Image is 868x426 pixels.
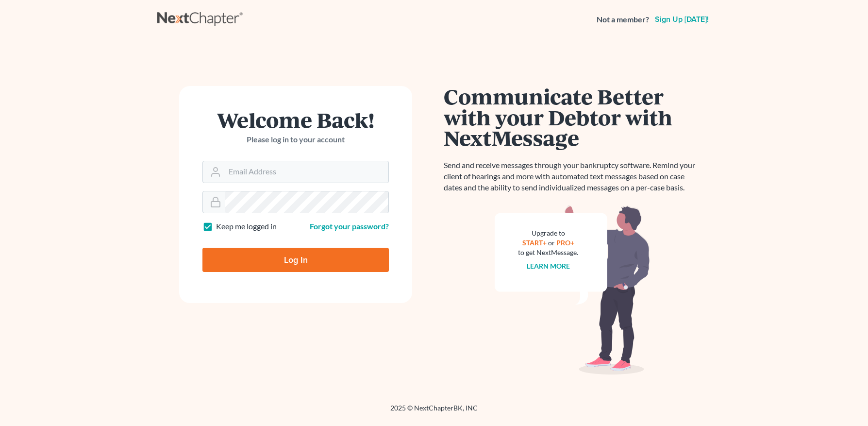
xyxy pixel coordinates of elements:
input: Email Address [225,161,388,183]
h1: Welcome Back! [202,109,389,130]
div: Upgrade to [518,228,578,238]
h1: Communicate Better with your Debtor with NextMessage [444,86,701,148]
strong: Not a member? [597,14,649,25]
p: Please log in to your account [202,134,389,145]
div: 2025 © NextChapterBK, INC [157,403,711,421]
a: PRO+ [556,239,574,247]
input: Log In [202,248,389,272]
a: Learn more [527,262,570,270]
a: START+ [522,239,547,247]
div: to get NextMessage. [518,248,578,257]
p: Send and receive messages through your bankruptcy software. Remind your client of hearings and mo... [444,160,701,193]
label: Keep me logged in [216,221,277,232]
a: Forgot your password? [310,222,389,231]
a: Sign up [DATE]! [653,16,711,23]
span: or [548,239,555,247]
img: nextmessage_bg-59042aed3d76b12b5cd301f8e5b87938c9018125f34e5fa2b7a6b67550977c72.svg [495,205,650,375]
